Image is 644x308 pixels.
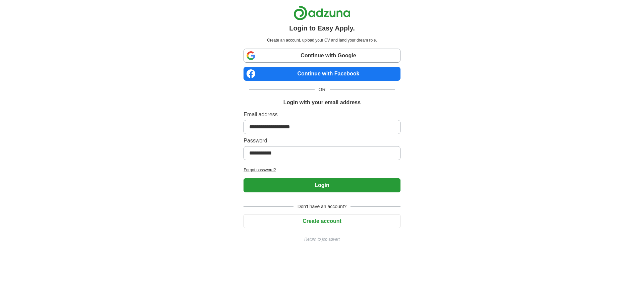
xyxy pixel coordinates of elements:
[244,178,400,192] button: Login
[244,167,400,173] a: Forgot password?
[244,137,400,145] label: Password
[244,49,400,63] a: Continue with Google
[244,67,400,81] a: Continue with Facebook
[244,218,400,224] a: Create account
[283,99,361,107] h1: Login with your email address
[244,111,400,119] label: Email address
[293,5,351,20] img: Adzuna logo
[289,23,355,33] h1: Login to Easy Apply.
[315,86,330,93] span: OR
[245,37,399,43] p: Create an account, upload your CV and land your dream role.
[293,203,351,210] span: Don't have an account?
[244,236,400,242] a: Return to job advert
[244,214,400,228] button: Create account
